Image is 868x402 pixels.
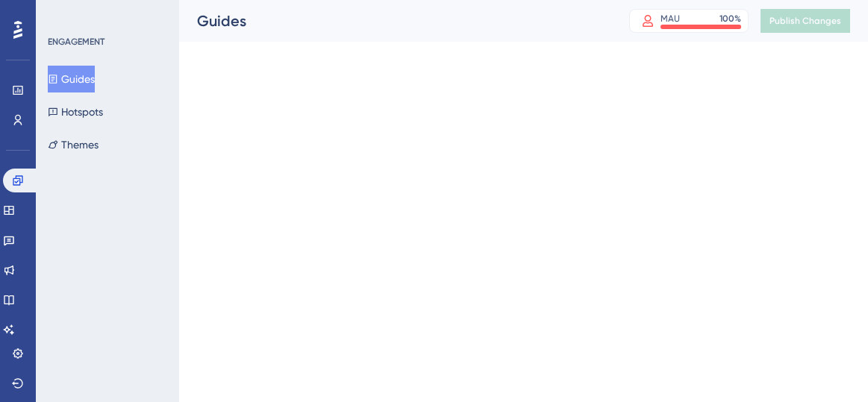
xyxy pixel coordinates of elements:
button: Publish Changes [761,9,850,33]
span: Publish Changes [769,15,841,27]
div: ENGAGEMENT [48,36,104,48]
button: Hotspots [48,98,103,125]
button: Themes [48,131,99,158]
div: 100 % [719,13,741,25]
div: MAU [661,13,680,25]
button: Guides [48,66,95,92]
div: Guides [197,10,592,31]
